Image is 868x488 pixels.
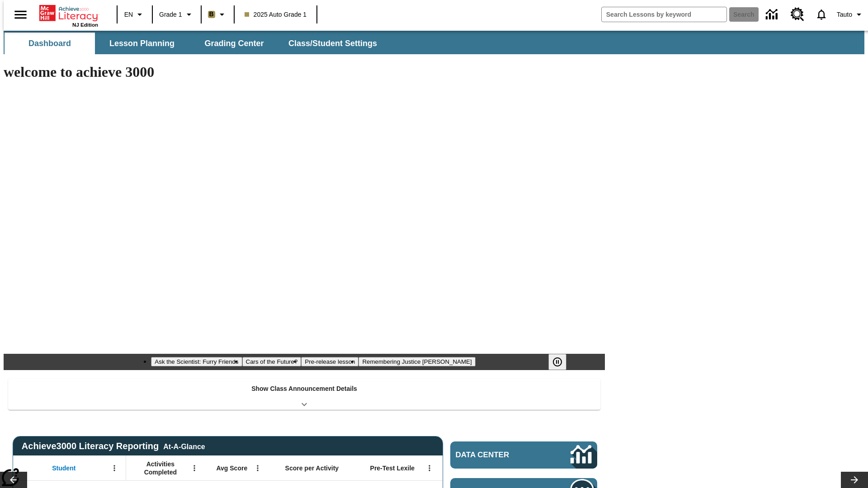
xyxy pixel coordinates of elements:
[450,441,597,469] a: Data Center
[204,6,231,23] button: Boost Class color is light brown. Change class color
[301,357,359,366] button: Slide 3 Pre-release lesson
[22,441,205,451] span: Achieve3000 Literacy Reporting
[108,461,121,475] button: Open Menu
[841,472,868,488] button: Lesson carousel, Next
[423,461,436,475] button: Open Menu
[4,33,385,54] div: SubNavbar
[39,3,98,28] div: Home
[8,379,600,410] div: Show Class Announcement Details
[285,464,339,472] span: Score per Activity
[159,10,182,19] span: Grade 1
[120,6,149,23] button: Language: EN, Select a language
[188,461,201,475] button: Open Menu
[251,384,357,394] p: Show Class Announcement Details
[72,22,98,28] span: NJ Edition
[124,10,133,19] span: EN
[837,10,852,19] span: Tauto
[4,64,605,80] h1: welcome to achieve 3000
[602,7,726,22] input: search field
[370,464,415,472] span: Pre-Test Lexile
[39,4,98,22] a: Home
[833,6,868,23] button: Profile/Settings
[7,1,34,28] button: Open side menu
[456,450,540,460] span: Data Center
[4,31,864,54] div: SubNavbar
[189,33,279,54] button: Grading Center
[245,10,307,19] span: 2025 Auto Grade 1
[251,461,264,475] button: Open Menu
[151,357,242,366] button: Slide 1 Ask the Scientist: Furry Friends
[359,357,475,366] button: Slide 4 Remembering Justice O'Connor
[209,9,214,20] span: B
[156,6,198,23] button: Grade: Grade 1, Select a grade
[548,354,566,370] button: Pause
[281,33,384,54] button: Class/Student Settings
[216,464,247,472] span: Avg Score
[548,354,576,370] div: Pause
[5,33,95,54] button: Dashboard
[97,33,187,54] button: Lesson Planning
[810,3,833,26] a: Notifications
[131,460,190,476] span: Activities Completed
[785,2,810,27] a: Resource Center, Will open in new tab
[163,441,205,451] div: At-A-Glance
[52,464,75,472] span: Student
[760,2,785,27] a: Data Center
[242,357,302,366] button: Slide 2 Cars of the Future?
